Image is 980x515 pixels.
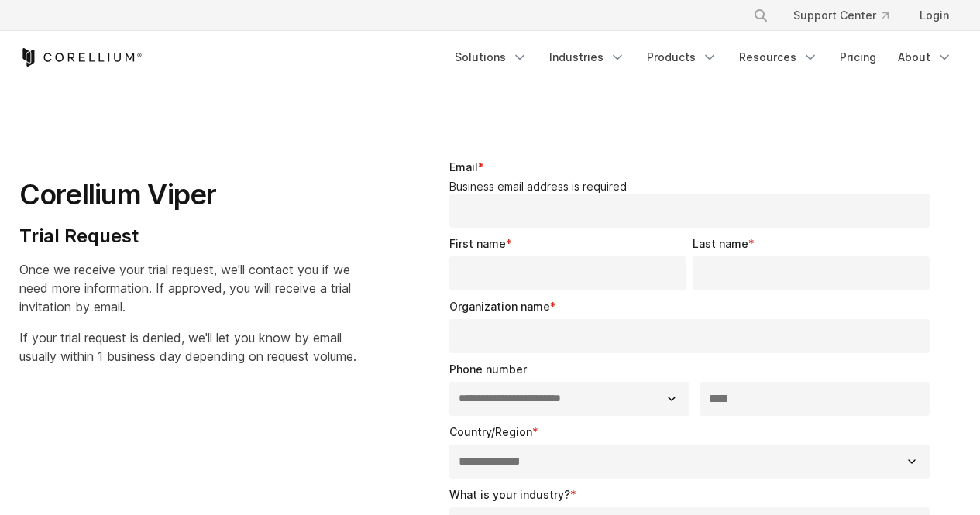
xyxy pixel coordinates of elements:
h1: Corellium Viper [19,177,356,212]
span: Organization name [449,300,550,313]
span: If your trial request is denied, we'll let you know by email usually within 1 business day depend... [19,330,356,364]
a: Support Center [781,2,901,29]
span: Email [449,160,478,173]
button: Search [747,2,775,29]
a: Solutions [445,43,537,71]
a: Login [907,2,961,29]
a: Pricing [830,43,885,71]
span: Phone number [449,362,527,376]
a: Corellium Home [19,48,143,67]
legend: Business email address is required [449,180,937,194]
span: Country/Region [449,425,532,438]
div: Navigation Menu [734,2,961,29]
span: What is your industry? [449,488,570,501]
span: First name [449,237,506,250]
a: About [889,43,961,71]
div: Navigation Menu [445,43,961,71]
a: Resources [730,43,827,71]
h4: Trial Request [19,225,356,248]
a: Products [638,43,727,71]
span: Once we receive your trial request, we'll contact you if we need more information. If approved, y... [19,262,351,314]
a: Industries [540,43,634,71]
span: Last name [693,237,748,250]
